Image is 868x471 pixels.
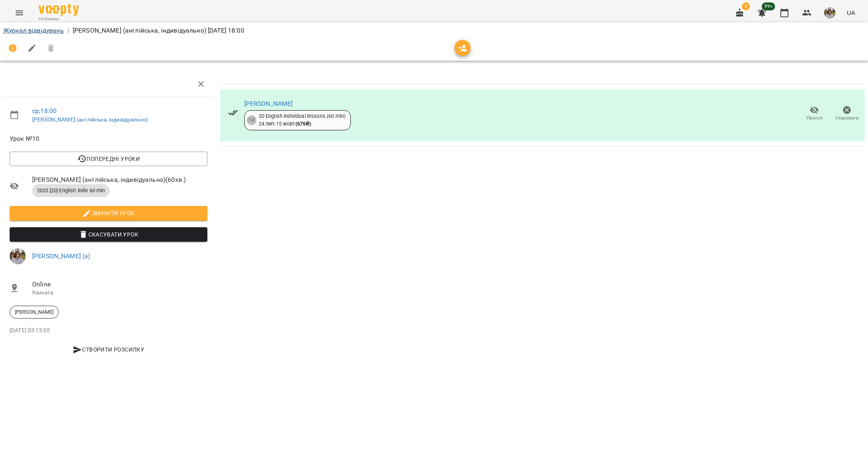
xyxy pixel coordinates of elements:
p: [PERSON_NAME] (англійська, індивідуально) [DATE] 18:00 [73,26,244,35]
button: UA [843,5,858,20]
button: Створити розсилку [10,342,207,357]
a: [PERSON_NAME] (а) [32,252,90,260]
span: Прогул [807,115,823,121]
button: Menu [10,3,29,23]
button: Скасувати Урок [10,227,207,242]
span: Скасувати Урок [16,230,201,239]
nav: breadcrumb [3,26,865,35]
a: Журнал відвідувань [3,27,64,34]
span: [PERSON_NAME] [10,309,58,316]
span: Змінити урок [16,208,201,218]
span: Скасувати [835,115,859,121]
b: ( 675 ₴ ) [295,121,311,127]
div: [PERSON_NAME] [10,306,59,319]
span: UA [847,8,855,17]
span: 2025 [20] English Indiv 60 min [32,187,110,194]
li: / [67,26,70,35]
div: 20 English individual lessons (60 min) 24 лип - 15 жовт [259,113,346,128]
span: [PERSON_NAME] (англійська, індивідуально) ( 60 хв. ) [32,175,207,185]
span: Online [32,280,207,289]
span: 99+ [762,2,775,10]
p: Кімната [32,289,207,297]
span: 2 [742,2,750,10]
span: Створити розсилку [13,345,204,354]
span: Урок №10 [10,134,207,144]
a: [PERSON_NAME] (англійська, індивідуально) [32,116,148,123]
img: 2afcea6c476e385b61122795339ea15c.jpg [10,248,26,264]
span: For Business [39,16,79,22]
div: 10 [247,115,256,125]
img: 2afcea6c476e385b61122795339ea15c.jpg [824,7,835,19]
span: Попередні уроки [16,154,201,164]
button: Змінити урок [10,206,207,220]
p: [DATE] 03:13:05 [10,327,207,335]
button: Прогул [798,103,831,125]
button: Скасувати [831,103,863,125]
button: Попередні уроки [10,152,207,166]
a: ср , 18:00 [32,107,57,115]
img: Voopty Logo [39,4,79,16]
a: [PERSON_NAME] [244,100,293,107]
